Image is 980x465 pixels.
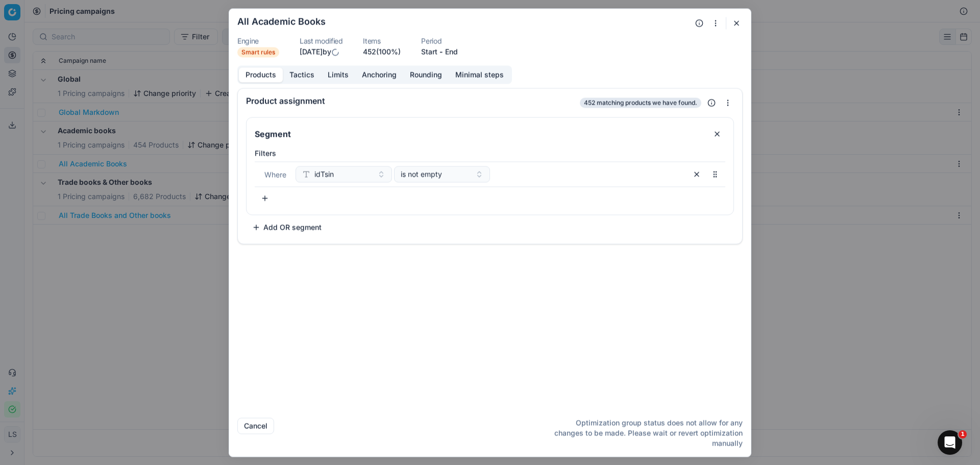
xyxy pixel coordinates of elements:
[439,46,443,57] span: -
[253,126,705,142] input: Segment
[246,96,578,105] div: Product assignment
[959,430,967,438] span: 1
[449,67,510,82] button: Minimal steps
[421,46,437,57] button: Start
[237,37,279,44] dt: Engine
[239,67,283,82] button: Products
[580,97,701,108] span: 452 matching products we have found.
[255,148,725,158] label: Filters
[283,67,321,82] button: Tactics
[401,169,442,179] span: is not empty
[445,46,458,57] button: End
[938,430,962,455] iframe: Intercom live chat
[237,47,279,57] span: Smart rules
[246,219,328,235] button: Add OR segment
[363,37,401,44] dt: Items
[300,37,342,44] dt: Last modified
[547,418,743,448] p: Optimization group status does not allow for any changes to be made. Please wait or revert optimi...
[421,37,458,44] dt: Period
[264,170,286,179] span: Where
[363,46,401,57] a: 452(100%)
[300,47,339,56] span: [DATE] by
[321,67,355,82] button: Limits
[314,169,334,179] span: idTsin
[237,418,274,434] button: Cancel
[403,67,449,82] button: Rounding
[355,67,403,82] button: Anchoring
[237,17,326,26] h2: All Academic Books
